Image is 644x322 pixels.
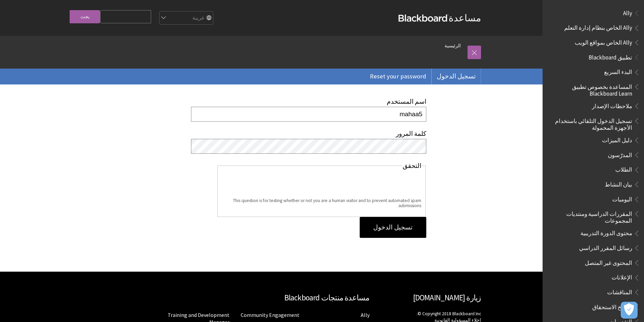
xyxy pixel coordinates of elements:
span: دليل الميزات [602,134,632,144]
label: كلمة المرور [396,130,426,138]
nav: Book outline for Anthology Ally Help [547,7,640,48]
span: المقررات الدراسية ومنتديات المجموعات [551,208,632,224]
span: المدرّسون [608,149,632,158]
h2: مساعدة منتجات Blackboard [167,292,369,304]
button: فتح التفضيلات [621,302,638,319]
span: اليوميات [612,194,632,203]
span: المساعدة بخصوص تطبيق Blackboard Learn [551,81,632,97]
span: تسجيل الدخول التلقائي باستخدام الأجهزة المحمولة [551,115,632,131]
input: بحث [70,10,100,23]
a: زيارة [DOMAIN_NAME] [413,293,481,302]
a: Community Engagement [241,312,300,319]
input: تسجيل الدخول [360,217,426,238]
span: الطلاب [615,164,632,173]
span: رسائل المقرر الدراسي [579,242,632,251]
div: This question is for testing whether or not you are a human visitor and to prevent automated spam... [221,198,421,208]
span: تطبيق Blackboard [589,52,632,61]
span: تواريخ الاستحقاق [592,301,632,311]
span: المناقشات [607,287,632,296]
a: مساعدةBlackboard [399,12,481,24]
span: ملاحظات الإصدار [592,100,632,109]
legend: التحقق [403,162,421,170]
span: Ally [623,7,632,17]
a: الرئيسية [445,42,461,50]
iframe: reCAPTCHA [318,172,421,198]
span: Ally الخاص بمواقع الويب [575,37,632,46]
span: البدء السريع [604,67,632,76]
strong: Blackboard [399,15,449,22]
label: اسم المستخدم [387,98,426,105]
span: Ally الخاص بنظام إدارة التعلم [564,22,632,31]
a: Reset your password [365,69,431,84]
span: المحتوى غير المتصل [585,257,632,266]
span: محتوى الدورة التدريبية [580,228,632,237]
a: تسجيل الدخول [432,69,481,84]
span: بيان النشاط [605,179,632,188]
select: Site Language Selector [159,11,213,25]
span: الإعلانات [612,272,632,281]
a: Ally [361,312,369,319]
